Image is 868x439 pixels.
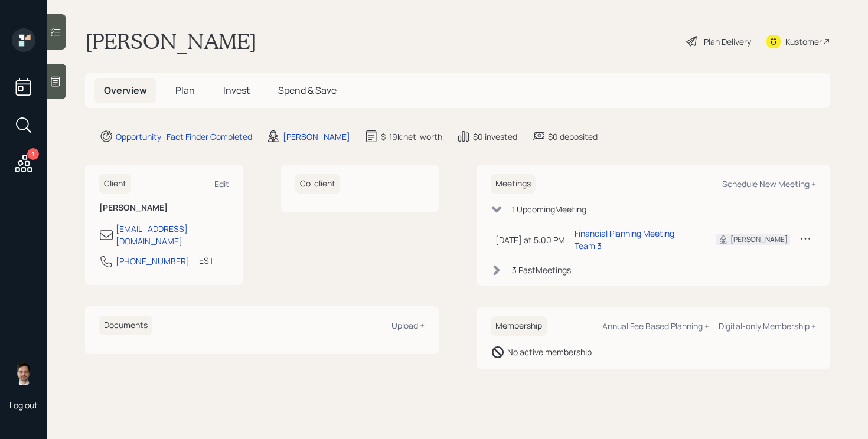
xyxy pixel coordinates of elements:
div: [PHONE_NUMBER] [116,255,190,267]
img: jonah-coleman-headshot.png [12,362,35,385]
div: Log out [9,399,38,411]
div: Schedule New Meeting + [722,178,816,189]
div: 1 Upcoming Meeting [512,203,586,215]
div: Plan Delivery [704,35,751,48]
h6: Co-client [295,174,340,194]
div: [PERSON_NAME] [730,234,788,245]
div: Edit [214,178,229,189]
div: Financial Planning Meeting - Team 3 [575,227,697,252]
h6: [PERSON_NAME] [99,203,229,213]
div: $0 deposited [548,130,598,143]
h6: Client [99,174,131,194]
span: Spend & Save [278,84,337,97]
div: Upload + [391,320,425,331]
span: Plan [175,84,195,97]
span: Invest [223,84,250,97]
h1: [PERSON_NAME] [85,28,257,54]
div: Digital-only Membership + [719,320,816,332]
div: $-19k net-worth [381,130,442,143]
div: No active membership [507,346,592,358]
span: Overview [104,84,147,97]
div: [DATE] at 5:00 PM [495,234,565,246]
div: Opportunity · Fact Finder Completed [116,130,252,143]
div: Kustomer [785,35,822,48]
div: EST [199,254,214,267]
h6: Meetings [491,174,536,194]
div: $0 invested [473,130,517,143]
h6: Membership [491,316,547,336]
div: [EMAIL_ADDRESS][DOMAIN_NAME] [116,222,229,247]
div: Annual Fee Based Planning + [602,320,709,332]
h6: Documents [99,316,152,335]
div: 3 Past Meeting s [512,264,571,276]
div: [PERSON_NAME] [283,130,350,143]
div: 1 [27,148,39,160]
